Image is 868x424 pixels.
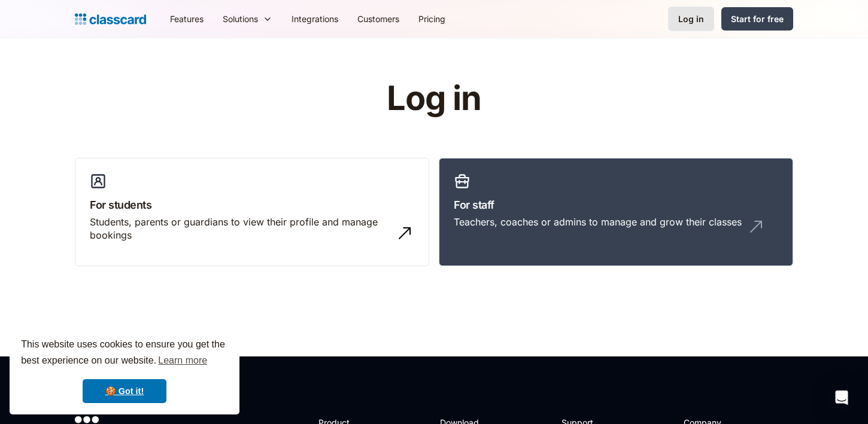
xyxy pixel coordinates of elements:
a: For studentsStudents, parents or guardians to view their profile and manage bookings [75,158,429,267]
div: Students, parents or guardians to view their profile and manage bookings [90,215,390,242]
a: For staffTeachers, coaches or admins to manage and grow their classes [439,158,793,267]
div: Teachers, coaches or admins to manage and grow their classes [454,215,742,228]
a: Customers [348,5,409,32]
div: Log in [678,13,704,25]
h3: For staff [454,197,778,213]
a: learn more about cookies [156,352,209,370]
a: Features [160,5,213,32]
a: Log in [668,7,714,31]
a: Start for free [721,7,793,30]
a: dismiss cookie message [83,379,166,403]
div: Open Intercom Messenger [827,383,856,412]
a: Pricing [409,5,455,32]
a: Logo [75,11,146,28]
h1: Log in [244,80,624,117]
div: Solutions [213,5,282,32]
a: Integrations [282,5,348,32]
span: This website uses cookies to ensure you get the best experience on our website. [21,337,228,370]
div: cookieconsent [10,326,239,414]
div: Start for free [731,13,784,25]
h3: For students [90,197,414,213]
div: Solutions [223,13,258,25]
